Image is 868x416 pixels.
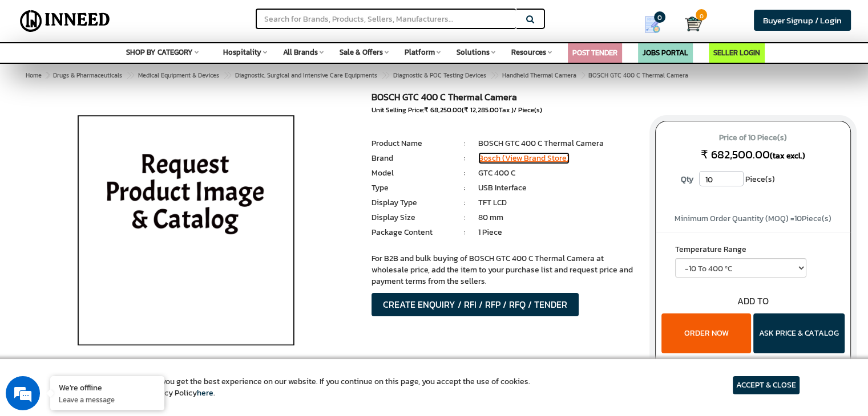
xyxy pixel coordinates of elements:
span: ₹ 12,285.00 [464,105,499,115]
div: Minimize live chat window [187,6,215,33]
article: ACCEPT & CLOSE [733,376,800,394]
a: Diagnostic, Surgical and Intensive Care Equipments [233,68,380,82]
div: Unit Selling Price: ( Tax ) [372,105,638,115]
span: Solutions [457,47,490,58]
span: Price of 10 Piece(s) [667,129,839,147]
li: Display Size [372,212,451,223]
a: Buyer Signup / Login [754,10,851,31]
span: Diagnostic, Surgical and Intensive Care Equipments [235,71,377,80]
button: ASK PRICE & CATALOG [753,313,845,353]
a: Bosch (View Brand Store) [478,152,570,164]
li: : [451,138,478,149]
li: Display Type [372,197,451,209]
h1: BOSCH GTC 400 C Thermal Camera [372,92,638,105]
a: Drugs & Pharmaceuticals [51,68,124,82]
span: > [223,68,229,82]
span: Medical Equipment & Devices [138,71,219,80]
em: Driven by SalesIQ [90,275,145,283]
li: Product Name [372,138,451,149]
div: We're offline [59,382,156,393]
li: : [451,227,478,238]
span: ₹ 68,250.00 [424,105,462,115]
img: BOSCH GTC 400 C USB Thermal Camera [53,92,319,377]
span: All Brands [283,47,318,58]
span: SHOP BY CATEGORY [126,47,193,58]
a: Diagnostic & POC Testing Devices [391,68,488,82]
textarea: Type your message and click 'Submit' [6,287,217,327]
img: Inneed.Market [15,7,115,35]
a: Handheld Thermal Camera [500,68,579,82]
a: Medical Equipment & Devices [136,68,221,82]
span: BOSCH GTC 400 C Thermal Camera [51,71,688,80]
a: my Quotes 0 [628,11,685,38]
span: / Piece(s) [514,105,542,115]
p: For B2B and bulk buying of BOSCH GTC 400 C Thermal Camera at wholesale price, add the item to you... [372,253,638,287]
li: GTC 400 C [478,168,638,179]
span: Diagnostic & POC Testing Devices [393,71,486,80]
a: here [197,387,213,399]
label: Qty [675,171,699,188]
span: > [580,68,586,82]
span: > [490,68,496,82]
li: : [451,182,478,194]
a: Cart 0 [685,11,693,36]
span: 10 [794,213,802,225]
span: Handheld Thermal Camera [502,71,576,80]
img: Cart [685,15,702,32]
li: USB Interface [478,182,638,194]
a: JOBS PORTAL [643,47,688,58]
span: > [381,68,387,82]
button: CREATE ENQUIRY / RFI / RFP / RFQ / TENDER [372,293,579,316]
span: Drugs & Pharmaceuticals [53,71,122,80]
li: Type [372,182,451,194]
span: Sale & Offers [340,47,383,58]
li: BOSCH GTC 400 C Thermal Camera [478,138,638,149]
div: ADD TO [656,295,850,308]
span: Platform [405,47,435,58]
span: We are offline. Please leave us a message. [24,132,199,247]
img: salesiqlogo_leal7QplfZFryJ6FIlVepeu7OftD7mt8q6exU6-34PB8prfIgodN67KcxXM9Y7JQ_.png [79,275,87,282]
li: TFT LCD [478,197,638,209]
span: ₹ 682,500.00 [701,146,770,163]
span: Hospitality [223,47,261,58]
em: Submit [167,327,207,342]
button: ORDER NOW [661,313,751,353]
span: Resources [511,47,546,58]
a: Home [23,68,44,82]
span: 0 [696,9,707,21]
li: : [451,153,478,164]
span: > [126,68,132,82]
span: Piece(s) [745,171,775,188]
span: Buyer Signup / Login [763,14,842,27]
img: Show My Quotes [644,16,661,33]
li: 1 Piece [478,227,638,238]
article: We use cookies to ensure you get the best experience on our website. If you continue on this page... [68,376,530,399]
div: Leave a message [59,64,192,79]
li: : [451,197,478,209]
li: Model [372,168,451,179]
p: Leave a message [59,394,156,405]
input: Search for Brands, Products, Sellers, Manufacturers... [256,9,516,29]
img: logo_Zg8I0qSkbAqR2WFHt3p6CTuqpyXMFPubPcD2OT02zFN43Cy9FUNNG3NEPhM_Q1qe_.png [19,68,48,75]
span: 0 [654,11,665,23]
label: Temperature Range [675,244,831,258]
li: 80 mm [478,212,638,223]
li: : [451,212,478,223]
span: > [46,71,49,80]
a: SELLER LOGIN [713,47,760,58]
li: : [451,168,478,179]
a: POST TENDER [572,47,617,58]
span: (tax excl.) [770,150,805,162]
li: Brand [372,153,451,164]
li: Package Content [372,227,451,238]
span: Minimum Order Quantity (MOQ) = Piece(s) [675,213,831,225]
